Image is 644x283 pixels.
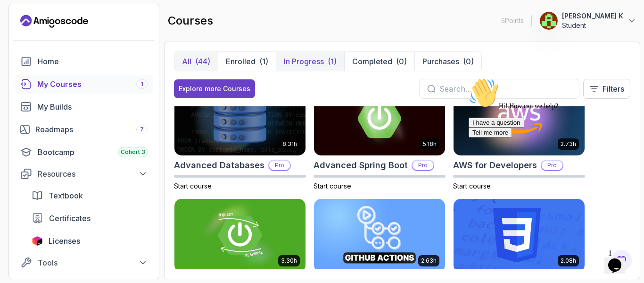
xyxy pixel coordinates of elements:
[15,254,153,271] button: Tools
[284,56,324,67] p: In Progress
[38,56,148,67] div: Home
[4,28,93,35] span: Hi! How can we help?
[4,4,34,34] img: :wave:
[422,56,459,67] p: Purchases
[454,199,585,273] img: CSS Essentials card
[501,16,524,26] p: 5 Points
[282,140,297,148] p: 8.31h
[413,161,433,170] p: Pro
[141,80,143,88] span: 1
[463,56,474,67] div: (0)
[15,97,153,116] a: builds
[38,146,148,158] div: Bootcamp
[562,11,623,21] p: [PERSON_NAME] K
[314,159,408,172] h2: Advanced Spring Boot
[465,74,635,240] iframe: chat widget
[174,52,218,71] button: All(44)
[174,182,212,190] span: Start course
[539,11,636,30] button: user profile image[PERSON_NAME] KStudent
[604,245,635,274] iframe: chat widget
[352,56,392,67] p: Completed
[49,213,91,224] span: Certificates
[37,101,148,112] div: My Builds
[174,82,305,155] img: Advanced Databases card
[454,82,585,155] img: AWS for Developers card
[32,236,43,246] img: jetbrains icon
[344,52,414,71] button: Completed(0)
[396,56,407,67] div: (0)
[314,199,445,273] img: CI/CD with GitHub Actions card
[276,52,344,71] button: In Progress(1)
[453,182,491,190] span: Start course
[15,143,153,162] a: bootcamp
[174,159,264,172] h2: Advanced Databases
[4,43,59,53] button: I have a question
[121,148,145,156] span: Cohort 3
[195,56,210,67] div: (44)
[4,53,47,63] button: Tell me more
[35,124,148,135] div: Roadmaps
[37,78,148,90] div: My Courses
[453,159,537,172] h2: AWS for Developers
[562,21,623,30] p: Student
[314,82,445,155] img: Advanced Spring Boot card
[38,257,148,268] div: Tools
[179,84,250,94] div: Explore more Courses
[269,161,290,170] p: Pro
[15,120,153,139] a: roadmaps
[423,140,437,148] p: 5.18h
[421,257,437,265] p: 2.63h
[20,14,88,29] a: Landing page
[174,79,255,98] button: Explore more Courses
[38,168,148,180] div: Resources
[328,56,337,67] div: (1)
[4,4,173,63] div: 👋Hi! How can we help?I have a questionTell me more
[281,257,297,265] p: 3.30h
[174,199,305,273] img: Building APIs with Spring Boot card
[15,52,153,71] a: home
[140,126,144,133] span: 7
[168,13,213,28] h2: courses
[439,83,571,94] input: Search...
[561,257,576,265] p: 2.08h
[15,165,153,182] button: Resources
[218,52,276,71] button: Enrolled(1)
[226,56,256,67] p: Enrolled
[26,186,153,205] a: textbook
[259,56,268,67] div: (1)
[314,182,351,190] span: Start course
[26,232,153,250] a: licenses
[15,75,153,94] a: courses
[49,235,80,247] span: Licenses
[182,56,191,67] p: All
[49,190,83,201] span: Textbook
[540,12,558,30] img: user profile image
[414,52,481,71] button: Purchases(0)
[26,209,153,228] a: certificates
